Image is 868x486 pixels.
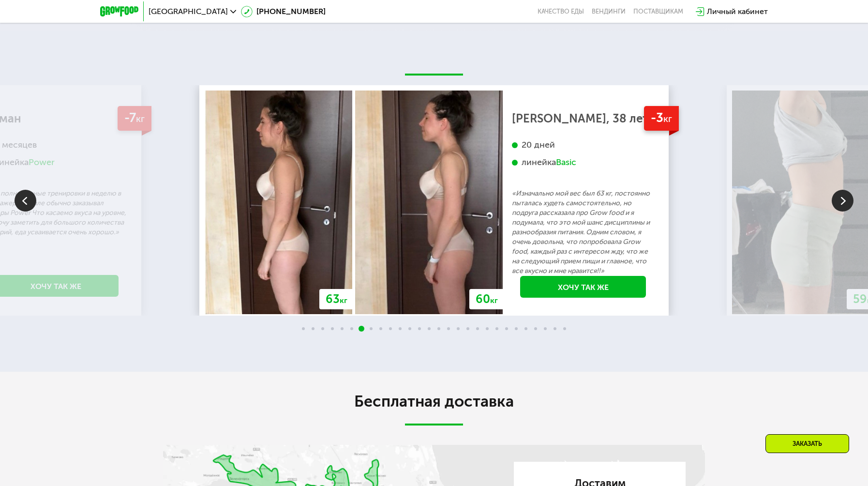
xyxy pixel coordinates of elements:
[520,276,646,298] a: Хочу так же
[644,106,679,131] div: -3
[707,6,768,17] div: Личный кабинет
[15,190,36,212] img: Slide left
[340,296,347,305] span: кг
[118,106,151,131] div: -7
[149,8,228,15] span: [GEOGRAPHIC_DATA]
[490,296,498,305] span: кг
[512,157,654,168] div: линейка
[556,157,576,168] div: Basic
[469,289,504,309] div: 60
[163,392,705,411] h2: Бесплатная доставка
[512,114,654,123] div: [PERSON_NAME], 38 лет
[29,157,55,168] div: Power
[512,139,654,151] div: 20 дней
[663,113,672,124] span: кг
[832,190,853,212] img: Slide right
[592,8,626,15] a: Вендинги
[765,434,849,453] div: Заказать
[241,6,326,17] a: [PHONE_NUMBER]
[633,8,683,15] div: поставщикам
[319,289,354,309] div: 63
[136,113,145,124] span: кг
[512,189,654,276] p: «Изначально мой вес был 63 кг, постоянно пыталась худеть самостоятельно, но подруга рассказала пр...
[538,8,584,15] a: Качество еды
